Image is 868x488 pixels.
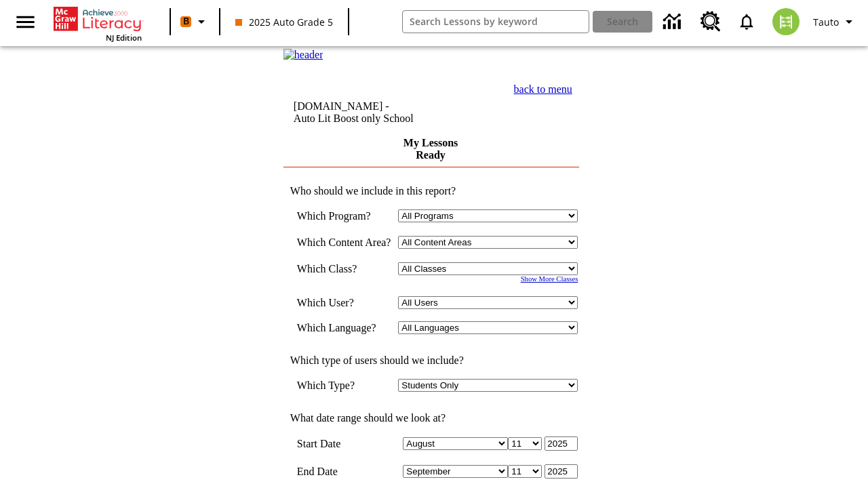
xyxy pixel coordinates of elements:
[813,15,839,29] span: Tauto
[772,8,800,35] img: avatar image
[297,262,392,275] td: Which Class?
[175,9,215,34] button: Boost Class color is orange. Change class color
[655,3,692,41] a: Data Center
[297,237,391,248] nobr: Which Content Area?
[183,13,189,30] span: B
[283,185,578,197] td: Who should we include in this report?
[403,137,458,161] a: My Lessons Ready
[764,4,808,39] button: Select a new avatar
[297,379,392,392] td: Which Type?
[294,113,414,124] nobr: Auto Lit Boost only School
[283,49,323,61] img: header
[297,209,392,222] td: Which Program?
[5,2,45,42] button: Open side menu
[297,436,392,451] td: Start Date
[297,321,392,334] td: Which Language?
[106,33,142,43] span: NJ Edition
[283,412,578,424] td: What date range should we look at?
[514,83,572,95] a: back to menu
[729,4,764,39] a: Notifications
[521,275,578,283] a: Show More Classes
[403,11,589,33] input: search field
[297,464,392,479] td: End Date
[235,15,333,29] span: 2025 Auto Grade 5
[54,4,142,43] div: Home
[297,296,392,309] td: Which User?
[283,354,578,367] td: Which type of users should we include?
[692,3,729,40] a: Resource Center, Will open in new tab
[294,100,466,125] td: [DOMAIN_NAME] -
[808,9,863,34] button: Profile/Settings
